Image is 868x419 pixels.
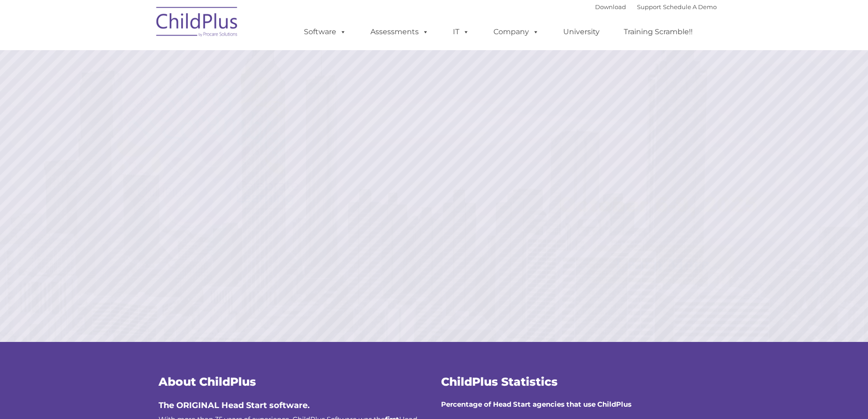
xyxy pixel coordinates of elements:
a: Software [295,23,355,41]
a: IT [444,23,478,41]
span: The ORIGINAL Head Start software. [159,400,310,410]
a: Download [595,3,626,10]
a: Company [484,23,548,41]
span: About ChildPlus [159,375,256,388]
font: | [595,3,717,10]
a: Schedule A Demo [663,3,717,10]
img: ChildPlus by Procare Solutions [152,0,243,46]
a: Assessments [361,23,438,41]
strong: Percentage of Head Start agencies that use ChildPlus [441,400,632,409]
a: Training Scramble!! [615,23,702,41]
a: University [554,23,609,41]
a: Support [637,3,661,10]
a: Learn More [590,245,734,284]
span: ChildPlus Statistics [441,375,558,388]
